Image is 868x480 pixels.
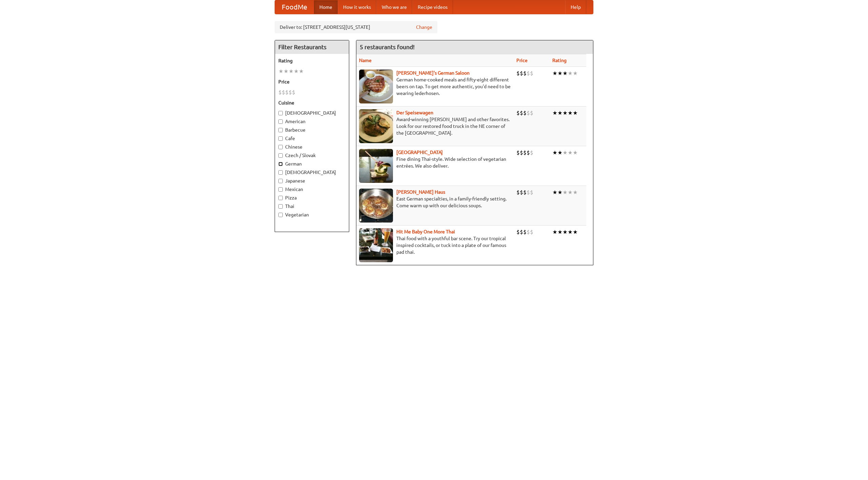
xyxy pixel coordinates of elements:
a: Rating [552,58,567,63]
li: ★ [557,228,563,236]
label: [DEMOGRAPHIC_DATA] [278,110,346,116]
input: Pizza [278,196,283,200]
label: Chinese [278,143,346,150]
li: $ [516,189,520,196]
a: [GEOGRAPHIC_DATA] [396,150,443,155]
li: ★ [568,109,573,117]
li: ★ [552,228,557,236]
img: babythai.jpg [359,228,393,262]
li: $ [527,109,530,117]
li: $ [523,70,527,77]
p: Award-winning [PERSON_NAME] and other favorites. Look for our restored food truck in the NE corne... [359,116,511,136]
li: ★ [552,70,557,77]
li: ★ [563,189,568,196]
input: Thai [278,204,283,209]
li: ★ [283,68,289,75]
li: $ [523,149,527,156]
a: How it works [338,0,376,14]
li: ★ [573,189,578,196]
li: ★ [552,109,557,117]
a: Hit Me Baby One More Thai [396,229,455,234]
li: $ [285,89,289,96]
li: ★ [299,68,304,75]
li: ★ [573,70,578,77]
img: satay.jpg [359,149,393,183]
li: ★ [563,109,568,117]
a: Der Speisewagen [396,110,433,115]
li: $ [523,228,527,236]
ng-pluralize: 5 restaurants found! [360,44,415,50]
b: [PERSON_NAME]'s German Saloon [396,70,470,76]
li: $ [523,189,527,196]
li: $ [282,89,285,96]
li: ★ [563,228,568,236]
li: ★ [563,149,568,156]
img: speisewagen.jpg [359,109,393,143]
label: Japanese [278,177,346,184]
h4: Filter Restaurants [275,40,349,54]
li: $ [516,70,520,77]
li: $ [527,149,530,156]
li: $ [520,109,523,117]
li: ★ [568,149,573,156]
input: American [278,119,283,124]
label: Cafe [278,135,346,142]
li: $ [530,109,533,117]
input: Barbecue [278,128,283,132]
li: $ [520,189,523,196]
input: Vegetarian [278,213,283,217]
li: $ [278,89,282,96]
p: German home-cooked meals and fifty-eight different beers on tap. To get more authentic, you'd nee... [359,76,511,97]
h5: Price [278,78,346,85]
li: ★ [294,68,299,75]
li: $ [530,189,533,196]
label: German [278,160,346,167]
li: ★ [557,149,563,156]
img: kohlhaus.jpg [359,189,393,223]
li: $ [530,228,533,236]
p: East German specialties, in a family-friendly setting. Come warm up with our delicious soups. [359,195,511,209]
label: Vegetarian [278,211,346,218]
a: [PERSON_NAME] Haus [396,189,445,195]
li: $ [520,70,523,77]
input: Czech / Slovak [278,153,283,158]
li: $ [527,70,530,77]
li: ★ [278,68,283,75]
li: $ [527,189,530,196]
label: Thai [278,203,346,210]
div: Deliver to: [STREET_ADDRESS][US_STATE] [275,21,437,33]
li: $ [527,228,530,236]
a: Change [416,24,432,31]
label: Czech / Slovak [278,152,346,159]
h5: Rating [278,57,346,64]
a: Recipe videos [412,0,453,14]
li: ★ [563,70,568,77]
p: Thai food with a youthful bar scene. Try our tropical inspired cocktails, or tuck into a plate of... [359,235,511,255]
input: [DEMOGRAPHIC_DATA] [278,111,283,115]
li: ★ [568,189,573,196]
a: Help [565,0,586,14]
li: ★ [552,149,557,156]
input: German [278,162,283,166]
p: Fine dining Thai-style. Wide selection of vegetarian entrées. We also deliver. [359,156,511,169]
li: ★ [557,70,563,77]
input: Japanese [278,179,283,183]
li: $ [530,70,533,77]
label: Barbecue [278,127,346,133]
li: ★ [568,70,573,77]
label: [DEMOGRAPHIC_DATA] [278,169,346,176]
h5: Cuisine [278,99,346,106]
img: esthers.jpg [359,70,393,103]
li: $ [523,109,527,117]
a: Name [359,58,372,63]
label: American [278,118,346,125]
label: Mexican [278,186,346,193]
a: FoodMe [275,0,314,14]
input: Mexican [278,187,283,192]
li: $ [520,228,523,236]
a: Who we are [376,0,412,14]
input: Cafe [278,136,283,141]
